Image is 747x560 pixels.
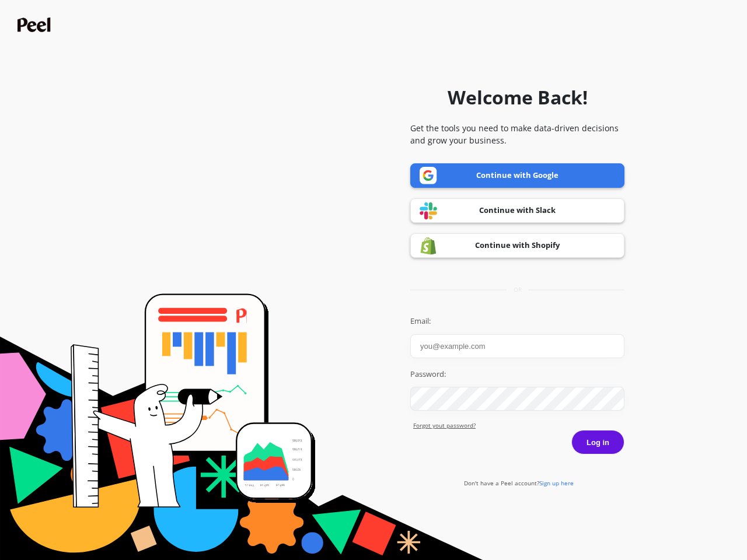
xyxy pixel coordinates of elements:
[448,83,588,111] h1: Welcome Back!
[410,285,624,294] div: or
[539,479,574,487] span: Sign up here
[571,430,624,454] button: Log in
[410,316,624,327] label: Email:
[410,163,624,188] a: Continue with Google
[410,233,624,258] a: Continue with Shopify
[410,122,624,146] p: Get the tools you need to make data-driven decisions and grow your business.
[420,202,437,220] img: Slack logo
[410,369,624,380] label: Password:
[420,237,437,255] img: Shopify logo
[410,198,624,223] a: Continue with Slack
[420,167,437,184] img: Google logo
[18,17,54,32] img: Peel
[464,479,574,487] a: Don't have a Peel account?Sign up here
[410,334,624,358] input: you@example.com
[413,421,624,430] a: Forgot yout password?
